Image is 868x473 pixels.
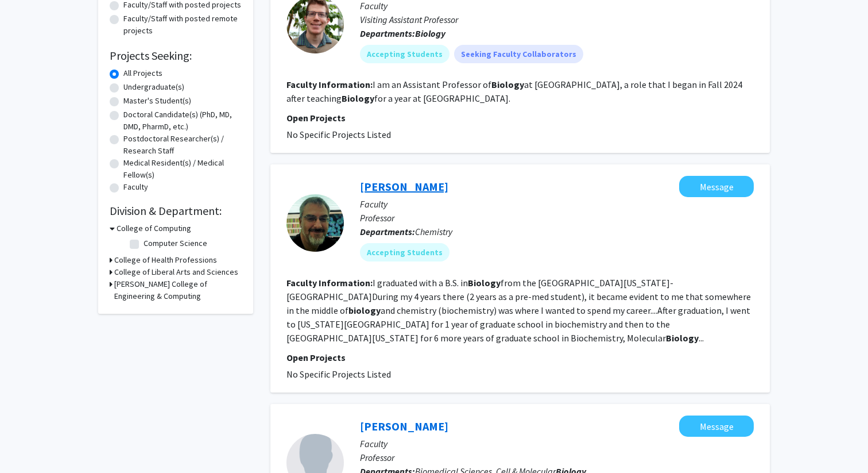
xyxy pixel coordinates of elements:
[360,451,754,464] p: Professor
[123,13,242,37] label: Faculty/Staff with posted remote projects
[286,79,742,104] fg-read-more: I am an Assistant Professor of at [GEOGRAPHIC_DATA], a role that I began in Fall 2024 after teach...
[360,243,449,262] mat-chip: Accepting Students
[348,305,381,316] b: biology
[123,157,242,181] label: Medical Resident(s) / Medical Fellow(s)
[454,45,583,63] mat-chip: Seeking Faculty Collaborators
[123,133,242,157] label: Postdoctoral Researcher(s) / Research Staff
[491,79,524,90] b: Biology
[286,79,373,90] b: Faculty Information:
[360,179,448,194] a: [PERSON_NAME]
[360,28,415,39] b: Departments:
[123,67,162,79] label: All Projects
[286,368,391,380] span: No Specific Projects Listed
[114,254,217,266] h3: College of Health Professions
[286,277,373,289] b: Faculty Information:
[123,95,191,107] label: Master's Student(s)
[360,419,448,433] a: [PERSON_NAME]
[415,28,445,39] b: Biology
[342,93,374,104] b: Biology
[360,226,415,237] b: Departments:
[9,421,49,464] iframe: Chat
[679,416,754,437] button: Message Martin Burg
[468,277,501,289] b: Biology
[110,204,242,218] h2: Division & Department:
[110,49,242,63] h2: Projects Seeking:
[415,226,452,237] span: Chemistry
[360,437,754,451] p: Faculty
[360,211,754,225] p: Professor
[117,222,191,234] h3: College of Computing
[123,81,184,93] label: Undergraduate(s)
[360,13,754,26] p: Visiting Assistant Professor
[666,332,699,344] b: Biology
[123,181,148,193] label: Faculty
[286,111,754,125] p: Open Projects
[286,351,754,364] p: Open Projects
[114,266,238,278] h3: College of Liberal Arts and Sciences
[114,278,242,302] h3: [PERSON_NAME] College of Engineering & Computing
[679,176,754,197] button: Message Brad Wallar
[360,45,449,63] mat-chip: Accepting Students
[123,109,242,133] label: Doctoral Candidate(s) (PhD, MD, DMD, PharmD, etc.)
[144,237,207,249] label: Computer Science
[286,129,391,140] span: No Specific Projects Listed
[286,277,751,344] fg-read-more: I graduated with a B.S. in from the [GEOGRAPHIC_DATA][US_STATE]-[GEOGRAPHIC_DATA]During my 4 year...
[360,197,754,211] p: Faculty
